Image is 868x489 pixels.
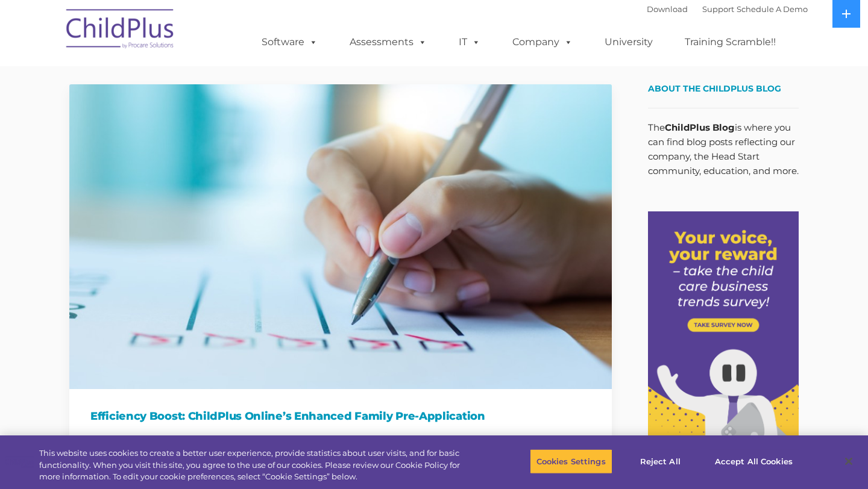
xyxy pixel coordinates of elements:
img: Efficiency Boost: ChildPlus Online's Enhanced Family Pre-Application Process - Streamlining Appli... [69,84,612,389]
a: Assessments [338,30,439,54]
p: The is where you can find blog posts reflecting our company, the Head Start community, education,... [648,120,799,178]
a: IT [447,30,492,54]
span: About the ChildPlus Blog [648,83,781,94]
a: Schedule A Demo [737,4,808,14]
a: University [593,30,665,54]
button: Cookies Settings [530,449,612,474]
h1: Efficiency Boost: ChildPlus Online’s Enhanced Family Pre-Application [90,407,591,425]
button: Reject All [623,449,698,474]
font: | [647,4,808,14]
a: Download [647,4,688,14]
button: Close [835,448,862,475]
img: ChildPlus by Procare Solutions [60,1,181,61]
button: Accept All Cookies [708,449,799,474]
a: Support [702,4,734,14]
strong: ChildPlus Blog [665,122,735,133]
a: Company [500,30,585,54]
a: Training Scramble!! [673,30,788,54]
div: This website uses cookies to create a better user experience, provide statistics about user visit... [39,447,477,483]
a: Software [250,30,330,54]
